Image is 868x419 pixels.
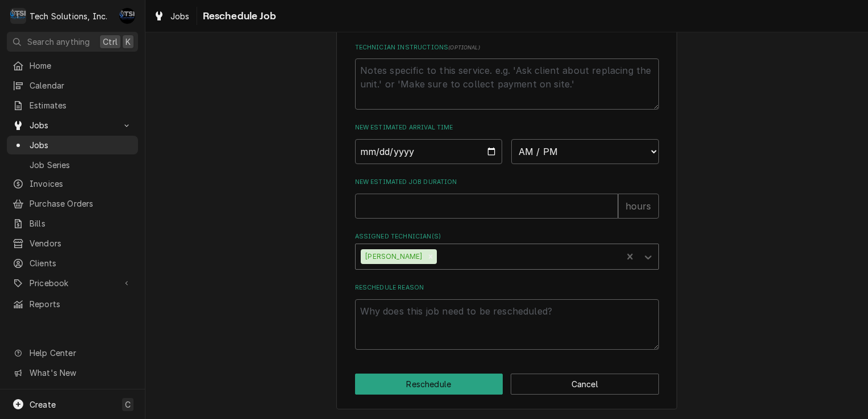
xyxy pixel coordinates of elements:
[149,7,194,26] a: Jobs
[103,36,118,48] span: Ctrl
[30,79,132,91] span: Calendar
[199,9,276,24] span: Reschedule Job
[30,237,132,249] span: Vendors
[7,32,138,52] button: Search anythingCtrlK
[30,298,132,310] span: Reports
[30,198,132,209] span: Purchase Orders
[355,123,659,164] div: New Estimated Arrival Time
[30,10,107,22] div: Tech Solutions, Inc.
[30,367,131,379] span: What's New
[7,295,138,313] a: Reports
[355,123,659,132] label: New Estimated Arrival Time
[30,277,115,289] span: Pricebook
[355,232,659,269] div: Assigned Technician(s)
[7,174,138,193] a: Invoices
[7,116,138,135] a: Go to Jobs
[448,44,480,51] span: ( optional )
[7,76,138,95] a: Calendar
[7,136,138,154] a: Jobs
[355,43,659,110] div: Technician Instructions
[119,8,135,24] div: AF
[170,10,190,22] span: Jobs
[355,374,503,395] button: Reschedule
[7,343,138,362] a: Go to Help Center
[30,159,132,171] span: Job Series
[30,400,56,409] span: Create
[27,36,90,48] span: Search anything
[30,139,132,151] span: Jobs
[30,347,131,359] span: Help Center
[7,156,138,174] a: Job Series
[424,249,437,264] div: Remove Otis Tooley
[618,194,659,219] div: hours
[7,214,138,233] a: Bills
[355,43,659,52] label: Technician Instructions
[355,178,659,187] label: New Estimated Job Duration
[355,232,659,241] label: Assigned Technician(s)
[511,374,659,395] button: Cancel
[355,374,659,395] div: Button Group Row
[125,399,131,410] span: C
[361,249,424,264] div: [PERSON_NAME]
[511,139,659,164] select: Time Select
[355,283,659,292] label: Reschedule Reason
[355,139,503,164] input: Date
[30,60,132,72] span: Home
[30,178,132,190] span: Invoices
[7,56,138,75] a: Home
[126,36,131,48] span: K
[7,274,138,292] a: Go to Pricebook
[7,96,138,115] a: Estimates
[10,8,26,24] div: Tech Solutions, Inc.'s Avatar
[7,194,138,213] a: Purchase Orders
[7,254,138,273] a: Clients
[30,217,132,229] span: Bills
[355,178,659,218] div: New Estimated Job Duration
[30,99,132,111] span: Estimates
[7,234,138,253] a: Vendors
[355,283,659,350] div: Reschedule Reason
[30,257,132,269] span: Clients
[355,374,659,395] div: Button Group
[10,8,26,24] div: T
[7,363,138,382] a: Go to What's New
[30,119,115,131] span: Jobs
[119,8,135,24] div: Austin Fox's Avatar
